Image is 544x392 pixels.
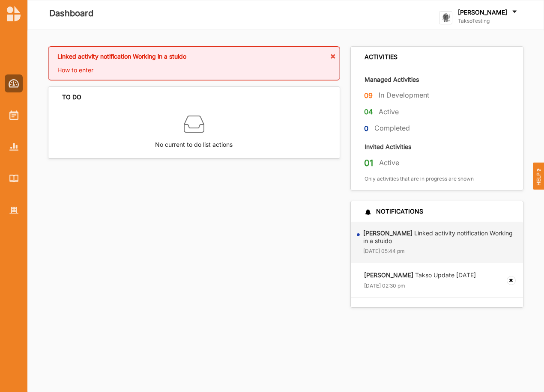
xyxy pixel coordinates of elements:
img: Dashboard [9,79,19,88]
label: Linked activity notification Working in a stuido [363,229,517,245]
label: 09 [364,90,373,101]
label: In Development [379,91,429,100]
a: Library [5,169,23,187]
a: Reports [5,138,23,156]
strong: [PERSON_NAME] [363,229,412,237]
label: Email verification [364,306,462,314]
label: [PERSON_NAME] [458,9,507,16]
img: Organisation [9,207,18,214]
img: box [184,114,204,134]
label: Managed Activities [365,75,419,83]
strong: [PERSON_NAME] [364,271,413,279]
label: Only activities that are in progress are shown [365,175,474,182]
div: TO DO [62,93,81,101]
label: 0 [364,123,368,134]
a: Organisation [5,201,23,219]
span: How to enter [57,66,93,74]
img: Library [9,175,18,182]
label: Active [379,107,399,116]
strong: [PERSON_NAME] [364,306,413,313]
label: [DATE] 05:44 pm [363,248,405,255]
label: Invited Activities [365,143,411,151]
label: 04 [364,107,373,117]
label: Dashboard [49,6,93,21]
div: ACTIVITIES [365,53,398,61]
img: Reports [9,143,18,150]
div: Linked activity notification Working in a stuido [57,53,331,66]
label: Completed [374,124,410,133]
a: Dashboard [5,74,23,92]
div: NOTIFICATIONS [365,208,423,215]
img: Activities [9,110,18,120]
img: logo [7,6,21,21]
label: No current to do list actions [155,134,233,149]
img: logo [439,11,452,24]
label: Active [379,158,399,167]
label: TaksoTesting [458,18,519,24]
a: Activities [5,106,23,124]
label: 01 [364,157,373,169]
label: [DATE] 02:30 pm [364,282,405,289]
label: Takso Update [DATE] [364,271,476,279]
